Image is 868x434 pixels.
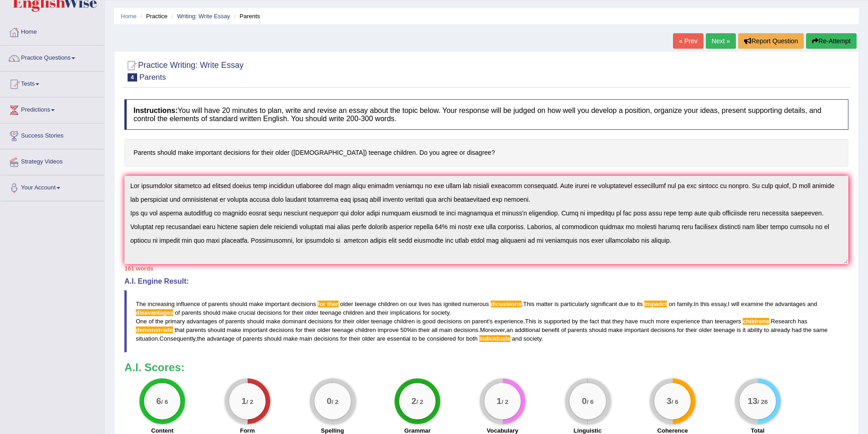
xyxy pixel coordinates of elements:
span: should [230,301,247,307]
span: parents [208,301,228,307]
span: This [523,301,534,307]
big: 2 [411,396,416,406]
span: for [334,318,341,325]
span: for [296,327,303,333]
span: Possible spelling mistake found. (did you mean: impact) [644,301,667,307]
span: advantage [207,335,235,342]
big: 13 [748,396,757,406]
big: 6 [156,396,161,406]
span: Possible spelling mistake found. (did you mean: children's) [743,318,769,325]
span: teenage [714,327,735,333]
span: numerous [462,301,489,307]
span: decisions [314,335,339,342]
span: make [249,301,263,307]
small: / 2 [331,398,338,405]
a: Predictions [0,97,104,120]
span: the [803,327,812,333]
span: to [412,335,417,342]
span: than [702,318,713,325]
h2: Practice Writing: Write Essay [124,59,243,82]
small: / 26 [757,398,768,405]
span: older [317,327,330,333]
a: Writing: Write Essay [177,13,230,20]
span: make [283,335,298,342]
span: improve [378,327,399,333]
span: on [401,301,407,307]
span: both [466,335,478,342]
span: an [506,327,513,333]
span: good [422,318,436,325]
span: be [419,335,425,342]
span: society [524,335,542,342]
span: additional [514,327,540,333]
span: Possible spelling mistake found. (did you mean: fort her) [325,301,327,307]
span: its [637,301,643,307]
a: Tests [0,71,104,94]
span: are [377,335,385,342]
span: fact [590,318,599,325]
div: 161 words [124,264,848,273]
span: This [525,318,536,325]
span: teenage [320,309,341,316]
span: make [222,309,236,316]
big: 0 [582,396,587,406]
span: teenage [355,301,376,307]
span: main [439,327,452,333]
h4: Parents should make important decisions for their older ([DEMOGRAPHIC_DATA]) teenage children. Do... [124,139,848,167]
span: important [265,301,289,307]
b: Instructions: [134,107,178,114]
span: parents [568,327,587,333]
span: should [203,309,220,316]
big: 3 [667,396,672,406]
span: to [630,301,635,307]
span: experience [494,318,524,325]
span: 4 [128,73,137,82]
span: should [264,335,282,342]
span: parents [181,309,201,316]
span: decisions [291,301,316,307]
span: and [365,309,375,316]
span: this [700,301,709,307]
button: Report Question [738,33,804,49]
span: decisions [651,327,675,333]
span: their [343,318,354,325]
a: Practice Questions [0,46,104,68]
span: parents [226,318,245,325]
span: for [423,309,430,316]
span: I [728,301,729,307]
span: teenagers [715,318,741,325]
span: experience [671,318,700,325]
span: that [175,327,185,333]
span: have [625,318,638,325]
a: « Prev [673,33,703,49]
span: important [243,327,267,333]
a: Success Stories [0,123,104,146]
span: Possible spelling mistake found. (did you mean: disadvantages) [136,309,173,316]
span: influence [176,301,200,307]
span: of [175,309,180,316]
span: matter [536,301,553,307]
span: ignited [443,301,461,307]
span: older [340,301,353,307]
span: for [677,327,684,333]
span: on [669,301,675,307]
li: Parents [232,12,260,20]
span: Possible spelling mistake found. (did you mean: individuals) [479,335,510,342]
small: / 2 [247,398,253,405]
span: should [247,318,264,325]
small: / 2 [502,398,508,405]
h4: A.I. Engine Result: [124,277,848,286]
span: children [394,318,415,325]
span: older [356,318,370,325]
span: has [798,318,807,325]
span: to [764,327,769,333]
span: for [283,309,290,316]
span: ability [747,327,762,333]
span: supported [544,318,570,325]
span: more [656,318,669,325]
span: already [770,327,790,333]
span: their [686,327,697,333]
span: of [561,327,566,333]
span: advantages [186,318,217,325]
span: is [555,301,559,307]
